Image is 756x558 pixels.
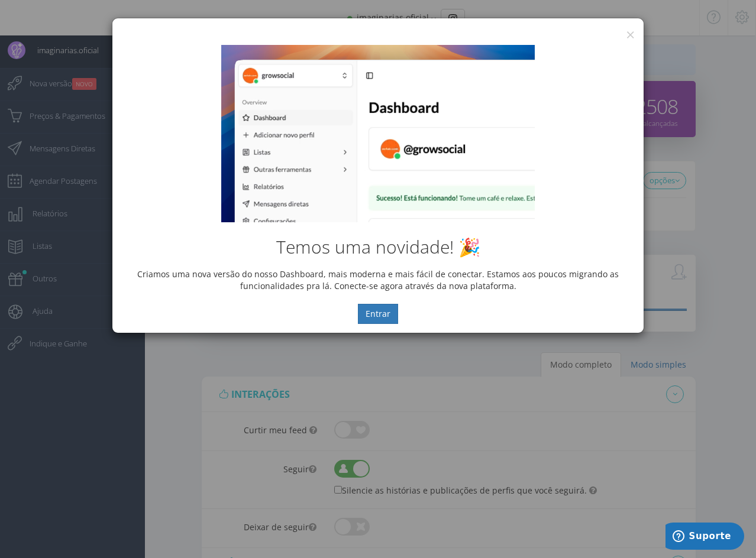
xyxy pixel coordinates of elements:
iframe: Abre um widget para que você possa encontrar mais informações [665,523,744,552]
p: Criamos uma nova versão do nosso Dashboard, mais moderna e mais fácil de conectar. Estamos aos po... [121,268,635,292]
img: New Dashboard [221,45,535,222]
button: Entrar [358,304,398,324]
h2: Temos uma novidade! 🎉 [121,237,635,257]
button: × [626,27,635,43]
